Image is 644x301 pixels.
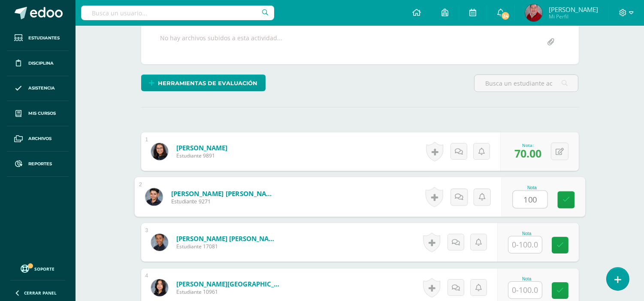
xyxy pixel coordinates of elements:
span: Reportes [28,161,52,167]
a: [PERSON_NAME] [PERSON_NAME] [176,234,279,243]
a: [PERSON_NAME] [176,143,227,152]
span: Mi Perfil [549,13,598,20]
span: 24 [501,11,510,21]
span: Disciplina [28,60,54,67]
img: 72c040490894264ac0f2689e7eaf41e5.png [151,234,168,251]
a: Soporte [10,262,65,274]
span: 70.00 [514,146,541,161]
img: cb3778a6bdbe89332648088c5eb13b63.png [151,279,168,296]
input: Busca un estudiante aquí... [475,75,578,92]
input: 0-100.0 [508,282,542,298]
a: [PERSON_NAME] [PERSON_NAME] [171,189,277,198]
a: Archivos [7,126,69,152]
a: Mis cursos [7,101,69,126]
span: Cerrar panel [24,290,57,296]
span: Estudiante 9891 [176,152,227,159]
div: Nota [512,185,551,190]
div: Nota [508,231,546,236]
span: Soporte [35,266,55,272]
a: [PERSON_NAME][GEOGRAPHIC_DATA][PERSON_NAME] [176,280,279,288]
input: Busca un usuario... [81,6,274,20]
span: Estudiante 10961 [176,288,279,295]
span: Herramientas de evaluación [158,75,257,91]
div: Nota [508,277,546,281]
a: Herramientas de evaluación [141,75,266,91]
span: Estudiante 17081 [176,243,279,250]
img: ade919e33f8468cf5140c4b568c690ac.png [151,143,168,160]
a: Disciplina [7,51,69,76]
img: d2c2849f4bd7713b195db54323bcb55f.png [145,188,163,206]
span: Asistencia [28,85,55,92]
input: 0-100.0 [513,191,547,208]
span: [PERSON_NAME] [549,5,598,14]
a: Reportes [7,152,69,177]
span: Estudiante 9271 [171,198,277,206]
div: Nota: [514,142,541,148]
a: Estudiantes [7,26,69,51]
div: No hay archivos subidos a esta actividad... [160,34,283,51]
span: Archivos [28,135,51,142]
span: Mis cursos [28,110,56,117]
a: Asistencia [7,76,69,101]
span: Estudiantes [28,35,60,42]
input: 0-100.0 [508,236,542,253]
img: fd73516eb2f546aead7fb058580fc543.png [525,4,542,21]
